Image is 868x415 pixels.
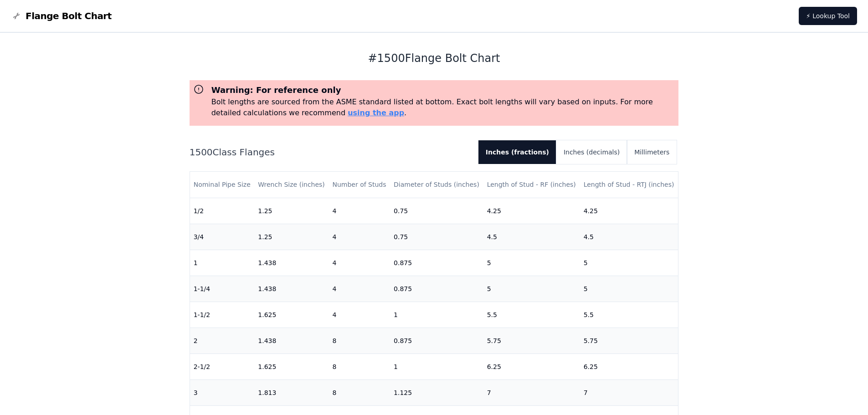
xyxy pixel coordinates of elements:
[799,7,857,25] a: ⚡ Lookup Tool
[390,328,483,354] td: 0.875
[390,172,483,198] th: Diameter of Studs (inches)
[580,172,678,198] th: Length of Stud - RTJ (inches)
[483,328,580,354] td: 5.75
[190,146,471,159] h2: 1500 Class Flanges
[211,97,675,118] p: Bolt lengths are sourced from the ASME standard listed at bottom. Exact bolt lengths will vary ba...
[329,379,390,405] td: 8
[390,379,483,405] td: 1.125
[483,224,580,250] td: 4.5
[580,198,678,224] td: 4.25
[478,140,556,164] button: Inches (fractions)
[580,328,678,354] td: 5.75
[580,224,678,250] td: 4.5
[254,276,329,302] td: 1.438
[580,276,678,302] td: 5
[190,198,255,224] td: 1/2
[580,379,678,405] td: 7
[254,302,329,328] td: 1.625
[254,328,329,354] td: 1.438
[580,354,678,379] td: 6.25
[254,379,329,405] td: 1.813
[190,328,255,354] td: 2
[190,276,255,302] td: 1-1/4
[627,140,677,164] button: Millimeters
[329,172,390,198] th: Number of Studs
[254,198,329,224] td: 1.25
[329,276,390,302] td: 4
[483,379,580,405] td: 7
[254,354,329,379] td: 1.625
[11,10,112,22] a: Flange Bolt Chart LogoFlange Bolt Chart
[329,328,390,354] td: 8
[483,354,580,379] td: 6.25
[190,172,255,198] th: Nominal Pipe Size
[254,172,329,198] th: Wrench Size (inches)
[190,51,679,66] h1: # 1500 Flange Bolt Chart
[348,108,404,117] a: using the app
[190,224,255,250] td: 3/4
[580,302,678,328] td: 5.5
[390,276,483,302] td: 0.875
[483,302,580,328] td: 5.5
[390,250,483,276] td: 0.875
[483,198,580,224] td: 4.25
[390,224,483,250] td: 0.75
[329,224,390,250] td: 4
[483,276,580,302] td: 5
[190,302,255,328] td: 1-1/2
[483,250,580,276] td: 5
[254,224,329,250] td: 1.25
[390,302,483,328] td: 1
[329,198,390,224] td: 4
[580,250,678,276] td: 5
[26,10,112,22] span: Flange Bolt Chart
[329,302,390,328] td: 4
[329,250,390,276] td: 4
[190,354,255,379] td: 2-1/2
[190,250,255,276] td: 1
[329,354,390,379] td: 8
[390,354,483,379] td: 1
[390,198,483,224] td: 0.75
[483,172,580,198] th: Length of Stud - RF (inches)
[190,379,255,405] td: 3
[211,84,675,97] h3: Warning: For reference only
[556,140,627,164] button: Inches (decimals)
[11,10,22,21] img: Flange Bolt Chart Logo
[254,250,329,276] td: 1.438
